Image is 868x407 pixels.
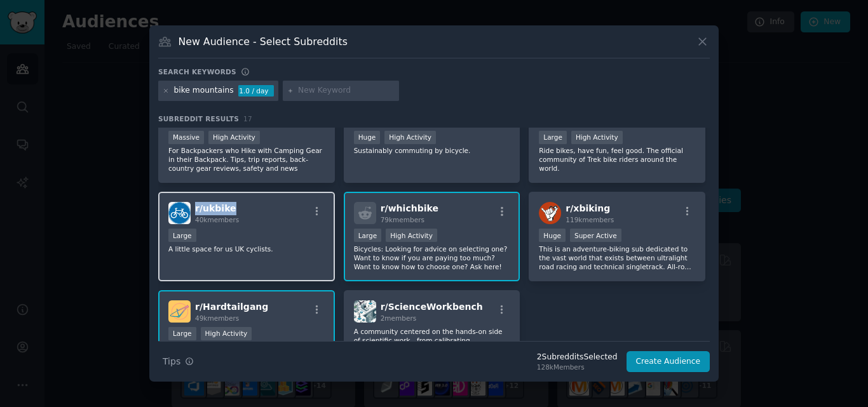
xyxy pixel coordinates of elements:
[195,216,239,224] span: 40k members
[537,363,618,371] div: 128k Members
[158,114,239,123] span: Subreddit Results
[571,131,623,144] div: High Activity
[168,202,191,224] img: ukbike
[384,131,436,144] div: High Activity
[381,314,417,322] span: 2 members
[238,85,274,97] div: 1.0 / day
[539,229,566,242] div: Huge
[168,244,325,253] p: A little space for us UK cyclists.
[539,244,695,271] p: This is an adventure-biking sub dedicated to the vast world that exists between ultralight road r...
[168,300,191,323] img: Hardtailgang
[381,216,424,224] span: 79k members
[201,327,252,340] div: High Activity
[243,115,252,123] span: 17
[163,355,180,368] span: Tips
[195,203,236,213] span: r/ ukbike
[168,327,196,340] div: Large
[381,203,438,213] span: r/ whichbike
[354,244,510,271] p: Bicycles: Looking for advice on selecting one? Want to know if you are paying too much? Want to k...
[566,216,614,224] span: 119k members
[168,146,325,173] p: For Backpackers who Hike with Camping Gear in their Backpack. Tips, trip reports, back-country ge...
[158,350,198,373] button: Tips
[354,146,510,155] p: Sustainably commuting by bicycle.
[537,352,618,363] div: 2 Subreddit s Selected
[179,35,348,48] h3: New Audience - Select Subreddits
[298,85,395,97] input: New Keyword
[354,300,376,323] img: ScienceWorkbench
[195,302,268,312] span: r/ Hardtailgang
[566,203,610,213] span: r/ xbiking
[539,202,561,224] img: xbiking
[174,85,234,97] div: bike mountains
[627,351,710,373] button: Create Audience
[386,229,437,242] div: High Activity
[208,131,260,144] div: High Activity
[570,229,621,242] div: Super Active
[168,131,204,144] div: Massive
[354,327,510,354] p: A community centered on the hands-on side of scientific work—from calibrating instruments to sett...
[168,229,196,242] div: Large
[539,146,695,173] p: Ride bikes, have fun, feel good. The official community of Trek bike riders around the world.
[354,229,382,242] div: Large
[195,314,239,322] span: 49k members
[381,302,483,312] span: r/ ScienceWorkbench
[539,131,567,144] div: Large
[354,131,381,144] div: Huge
[158,67,236,76] h3: Search keywords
